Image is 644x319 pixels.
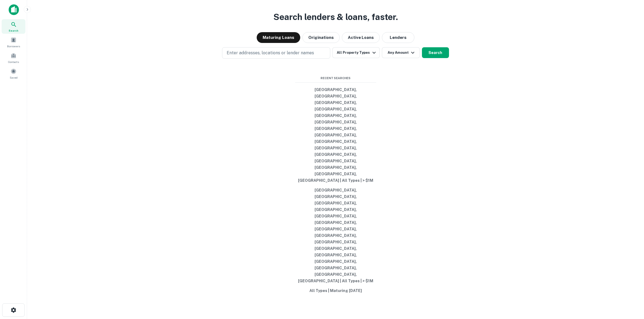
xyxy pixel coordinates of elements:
[227,50,314,56] p: Enter addresses, locations or lender names
[422,47,449,58] button: Search
[382,32,414,43] button: Lenders
[302,32,340,43] button: Originations
[295,185,376,286] button: [GEOGRAPHIC_DATA], [GEOGRAPHIC_DATA], [GEOGRAPHIC_DATA], [GEOGRAPHIC_DATA], [GEOGRAPHIC_DATA], [G...
[2,51,25,65] a: Contacts
[9,4,19,15] img: capitalize-icon.png
[2,19,25,34] a: Search
[342,32,380,43] button: Active Loans
[295,286,376,296] button: All Types | Maturing [DATE]
[7,44,20,48] span: Borrowers
[9,28,18,33] span: Search
[222,47,330,59] button: Enter addresses, locations or lender names
[2,35,25,49] a: Borrowers
[8,60,19,64] span: Contacts
[382,47,420,58] button: Any Amount
[617,276,644,302] iframe: Chat Widget
[2,66,25,81] a: Saved
[332,47,379,58] button: All Property Types
[295,76,376,80] span: Recent Searches
[273,11,398,23] h3: Search lenders & loans, faster.
[10,75,18,80] span: Saved
[257,32,300,43] button: Maturing Loans
[295,85,376,185] button: [GEOGRAPHIC_DATA], [GEOGRAPHIC_DATA], [GEOGRAPHIC_DATA], [GEOGRAPHIC_DATA], [GEOGRAPHIC_DATA], [G...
